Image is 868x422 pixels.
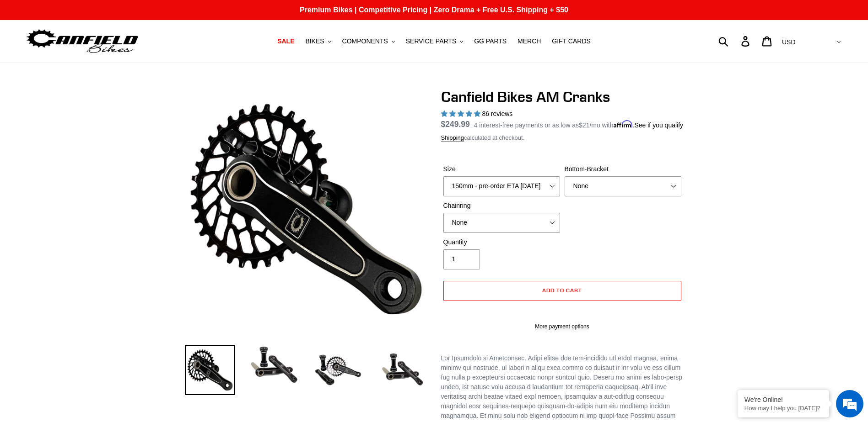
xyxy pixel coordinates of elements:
[579,121,589,129] span: $21
[441,88,684,105] h1: Canfield Bikes AM Cranks
[518,37,541,45] span: MERCH
[441,120,470,129] span: $249.99
[342,37,388,45] span: COMPONENTS
[377,345,427,395] img: Load image into Gallery viewer, CANFIELD-AM_DH-CRANKS
[469,35,511,47] a: GG PARTS
[25,27,140,56] img: Canfield Bikes
[443,237,560,247] label: Quantity
[441,110,482,117] span: 4.97 stars
[301,35,335,47] button: BIKES
[305,37,324,45] span: BIKES
[474,118,684,130] p: 4 interest-free payments or as low as /mo with .
[441,133,684,142] div: calculated at checkout.
[443,281,681,301] button: Add to cart
[338,35,399,47] button: COMPONENTS
[273,35,299,47] a: SALE
[443,164,560,174] label: Size
[744,405,822,411] p: How may I help you today?
[547,35,595,47] a: GIFT CARDS
[723,31,747,51] input: Search
[552,37,591,45] span: GIFT CARDS
[565,164,681,174] label: Bottom-Bracket
[474,37,507,45] span: GG PARTS
[443,322,681,331] a: More payment options
[185,345,235,395] img: Load image into Gallery viewer, Canfield Bikes AM Cranks
[443,201,560,211] label: Chainring
[634,121,683,129] a: See if you qualify - Learn more about Affirm Financing (opens in modal)
[406,37,456,45] span: SERVICE PARTS
[744,396,822,403] div: We're Online!
[542,287,582,294] span: Add to cart
[614,120,633,128] span: Affirm
[441,134,464,142] a: Shipping
[401,35,468,47] button: SERVICE PARTS
[249,345,299,385] img: Load image into Gallery viewer, Canfield Cranks
[313,345,363,395] img: Load image into Gallery viewer, Canfield Bikes AM Cranks
[513,35,545,47] a: MERCH
[277,37,294,45] span: SALE
[482,110,512,117] span: 86 reviews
